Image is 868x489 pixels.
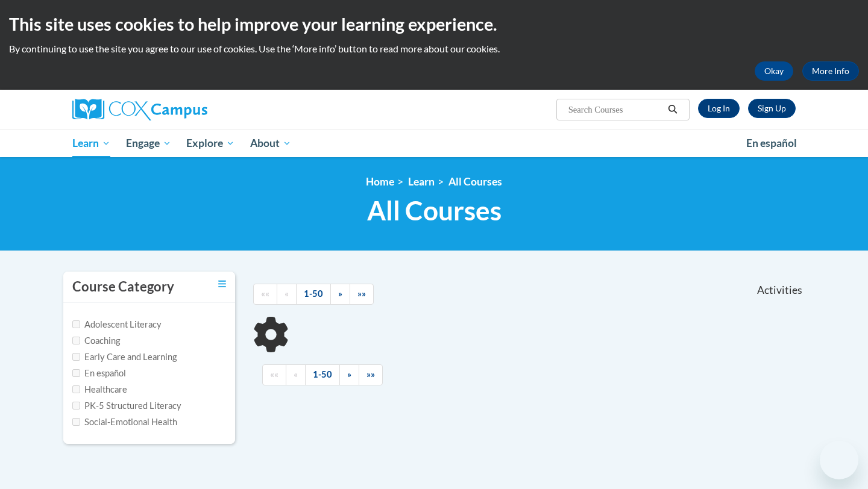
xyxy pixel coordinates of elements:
[738,131,805,156] a: En español
[277,284,297,305] a: Previous
[72,99,301,120] a: Cox Campus
[746,137,797,149] span: En español
[338,288,342,299] span: »
[408,175,435,188] a: Learn
[367,195,502,226] span: All Courses
[296,284,331,305] a: 1-50
[262,364,286,385] a: Begining
[72,350,177,364] label: Early Care and Learning
[72,383,127,396] label: Healthcare
[698,99,740,118] a: Log In
[72,353,80,361] input: Checkbox for Options
[359,364,383,385] a: End
[366,369,375,379] span: »»
[820,441,858,479] iframe: Button to launch messaging window
[664,102,682,117] button: Search
[330,284,350,305] a: Next
[72,320,80,328] input: Checkbox for Options
[72,418,80,426] input: Checkbox for Options
[448,175,502,188] a: All Courses
[261,288,269,299] span: ««
[285,288,289,299] span: «
[72,99,207,120] img: Cox Campus
[72,399,181,413] label: PK-5 Structured Literacy
[242,129,299,157] a: About
[286,364,306,385] a: Previous
[366,175,394,188] a: Home
[72,369,80,377] input: Checkbox for Options
[218,278,226,291] a: Toggle collapse
[178,129,242,157] a: Explore
[72,337,80,344] input: Checkbox for Options
[253,284,277,305] a: Begining
[72,367,126,380] label: En español
[567,102,664,117] input: Search Courses
[802,61,859,81] a: More Info
[270,369,278,379] span: ««
[72,416,177,429] label: Social-Emotional Health
[294,369,298,379] span: «
[350,284,374,305] a: End
[72,136,110,151] span: Learn
[126,136,171,151] span: Engage
[118,129,179,157] a: Engage
[72,278,174,296] h3: Course Category
[357,288,366,299] span: »»
[748,99,796,118] a: Register
[305,364,340,385] a: 1-50
[250,136,291,151] span: About
[72,385,80,393] input: Checkbox for Options
[186,136,234,151] span: Explore
[757,284,802,297] span: Activities
[54,129,814,157] div: Main menu
[72,402,80,410] input: Checkbox for Options
[339,364,359,385] a: Next
[9,12,859,36] h2: This site uses cookies to help improve your learning experience.
[72,334,120,347] label: Coaching
[72,318,162,331] label: Adolescent Literacy
[9,42,859,55] p: By continuing to use the site you agree to our use of cookies. Use the ‘More info’ button to read...
[755,61,793,81] button: Okay
[64,129,118,157] a: Learn
[347,369,351,379] span: »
